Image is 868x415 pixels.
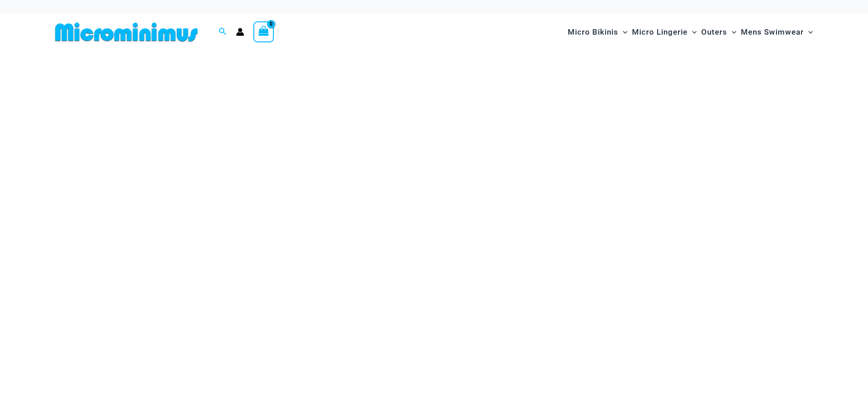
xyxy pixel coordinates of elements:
a: Micro BikinisMenu ToggleMenu Toggle [565,18,630,46]
a: Search icon link [219,26,227,38]
span: Outers [701,20,727,44]
a: OutersMenu ToggleMenu Toggle [699,18,739,46]
a: Mens SwimwearMenu ToggleMenu Toggle [739,18,815,46]
img: MM SHOP LOGO FLAT [51,22,201,42]
span: Menu Toggle [804,20,813,44]
span: Menu Toggle [618,20,627,44]
span: Micro Lingerie [632,20,688,44]
a: View Shopping Cart, empty [253,21,274,42]
span: Mens Swimwear [741,20,804,44]
nav: Site Navigation [564,17,817,47]
a: Micro LingerieMenu ToggleMenu Toggle [630,18,699,46]
span: Micro Bikinis [568,20,618,44]
a: Account icon link [236,28,244,36]
span: Menu Toggle [688,20,697,44]
span: Menu Toggle [727,20,736,44]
